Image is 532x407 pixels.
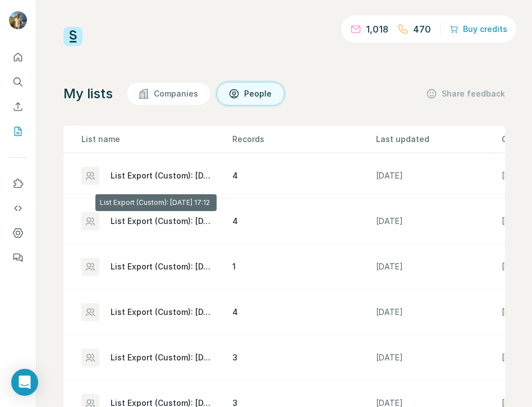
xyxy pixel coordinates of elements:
p: 1,018 [366,22,388,36]
div: List Export (Custom): [DATE] 17:12 [111,216,213,227]
p: 470 [413,22,431,36]
td: [DATE] [375,290,501,335]
button: Quick start [9,47,27,67]
td: 3 [232,335,375,381]
div: List Export (Custom): [DATE] 15:38 [111,352,213,363]
button: Share feedback [426,88,505,99]
div: Open Intercom Messenger [11,369,38,396]
h4: My lists [63,85,113,103]
button: Search [9,72,27,92]
p: List name [81,134,231,145]
p: Records [232,134,375,145]
button: Buy credits [450,21,507,37]
button: Feedback [9,248,27,268]
td: 4 [232,153,375,199]
img: Avatar [9,11,27,29]
button: Use Surfe API [9,198,27,218]
td: [DATE] [375,153,501,199]
div: List Export (Custom): [DATE] 15:42 [111,307,213,318]
td: [DATE] [375,244,501,290]
td: 4 [232,290,375,335]
td: 1 [232,244,375,290]
div: List Export (Custom): [DATE] 17:14 [111,170,213,181]
p: Last updated [376,134,501,145]
button: Use Surfe on LinkedIn [9,173,27,194]
div: List Export (Custom): [DATE] 15:42 [111,261,213,272]
td: 4 [232,199,375,244]
td: [DATE] [375,335,501,381]
span: People [244,88,273,99]
span: Companies [154,88,199,99]
button: My lists [9,121,27,141]
td: [DATE] [375,199,501,244]
button: Dashboard [9,223,27,243]
img: Surfe Logo [63,27,82,46]
button: Enrich CSV [9,97,27,117]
